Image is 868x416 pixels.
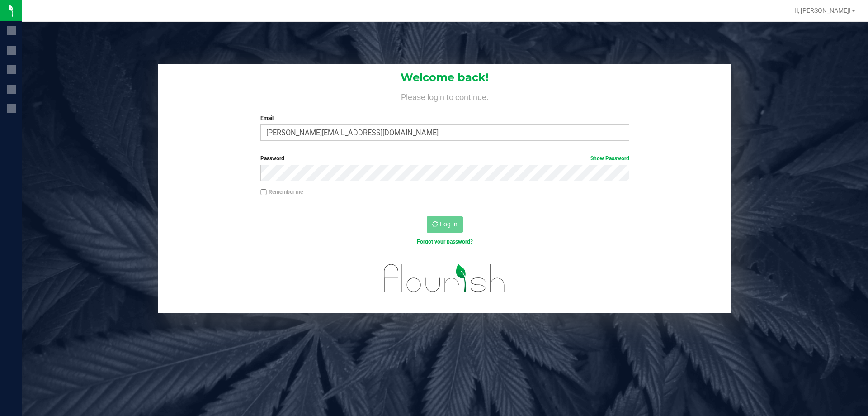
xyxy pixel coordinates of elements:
[260,188,303,196] label: Remember me
[158,91,731,101] h4: Please login to continue.
[440,220,458,228] span: Log In
[260,155,284,162] span: Password
[260,114,629,122] label: Email
[158,72,731,83] h1: Welcome back!
[260,189,267,196] input: Remember me
[417,239,473,245] a: Forgot your password?
[373,255,516,301] img: flourish_logo.svg
[590,155,629,162] a: Show Password
[792,7,851,14] span: Hi, [PERSON_NAME]!
[427,216,463,233] button: Log In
